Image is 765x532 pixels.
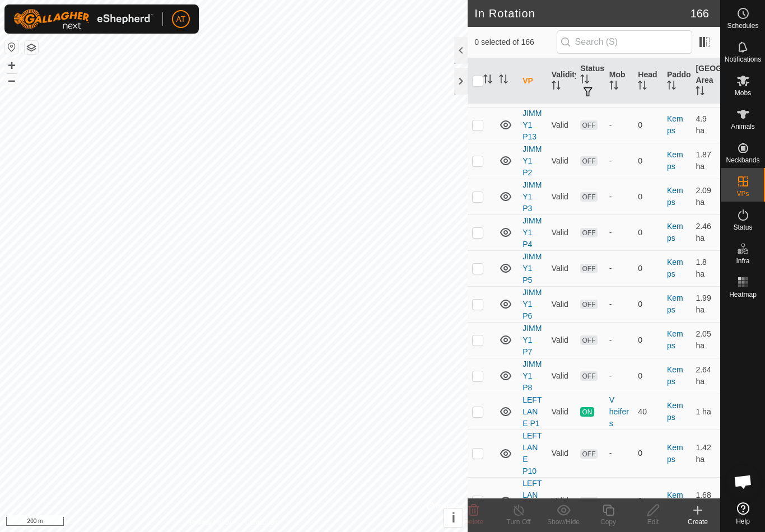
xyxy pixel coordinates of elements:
a: JIMMY1 P5 [523,252,542,284]
input: Search (S) [557,30,692,54]
td: Valid [547,477,576,525]
td: 4.9 ha [691,107,720,143]
div: - [609,447,629,459]
div: Open chat [726,465,760,498]
div: V heifers [609,394,629,430]
p-sorticon: Activate to sort [580,76,589,85]
td: 1.87 ha [691,143,720,179]
div: Copy [586,517,631,527]
a: JIMMY1 P2 [523,144,542,177]
a: Privacy Policy [190,517,232,528]
span: 0 selected of 166 [474,36,556,48]
td: 2.09 ha [691,179,720,214]
div: - [609,119,629,131]
p-sorticon: Activate to sort [483,76,492,85]
span: Mobs [735,90,751,96]
td: Valid [547,430,576,477]
a: Kemps [667,222,683,242]
p-sorticon: Activate to sort [696,88,705,97]
div: - [609,227,629,239]
span: OFF [580,264,597,273]
p-sorticon: Activate to sort [499,76,508,85]
td: 2.46 ha [691,214,720,250]
span: Help [736,518,750,525]
span: OFF [580,228,597,237]
span: VPs [736,190,749,197]
th: Status [576,58,605,104]
p-sorticon: Activate to sort [552,82,561,91]
p-sorticon: Activate to sort [638,82,647,91]
span: Animals [731,123,755,130]
th: Validity [547,58,576,104]
td: 1 ha [691,394,720,430]
span: OFF [580,300,597,309]
a: Kemps [667,443,683,464]
td: Valid [547,143,576,179]
button: Map Layers [25,41,38,54]
span: Notifications [725,56,761,63]
button: – [5,73,18,87]
div: Create [675,517,720,527]
td: 2.64 ha [691,358,720,394]
td: 0 [633,322,663,358]
a: Kemps [667,293,683,314]
a: Kemps [667,258,683,278]
a: Kemps [667,491,683,511]
td: Valid [547,250,576,286]
a: JIMMY1 P3 [523,180,542,213]
a: JIMMY1 P8 [523,360,542,392]
a: Help [721,498,765,529]
td: Valid [547,179,576,214]
span: OFF [580,335,597,345]
td: 0 [633,286,663,322]
td: 0 [633,477,663,525]
th: Mob [605,58,634,104]
button: + [5,59,18,72]
a: JIMMY1 P7 [523,324,542,356]
div: Turn Off [496,517,541,527]
td: 1.99 ha [691,286,720,322]
img: Gallagher Logo [13,9,153,29]
a: Kemps [667,365,683,386]
a: JIMMY1 P4 [523,216,542,249]
span: OFF [580,371,597,381]
span: i [451,510,455,525]
span: OFF [580,497,597,506]
td: 1.68 ha [691,477,720,525]
span: OFF [580,449,597,459]
a: Kemps [667,150,683,171]
div: Edit [631,517,675,527]
a: Kemps [667,186,683,207]
div: - [609,263,629,274]
div: Show/Hide [541,517,586,527]
div: - [609,334,629,346]
td: 0 [633,107,663,143]
a: Contact Us [245,517,278,528]
td: 1.8 ha [691,250,720,286]
td: 0 [633,358,663,394]
span: AT [176,13,186,25]
div: - [609,191,629,203]
p-sorticon: Activate to sort [609,82,618,91]
span: Neckbands [726,157,759,164]
th: [GEOGRAPHIC_DATA] Area [691,58,720,104]
span: 166 [691,5,709,22]
div: - [609,370,629,382]
td: Valid [547,358,576,394]
a: JIMMY1 P6 [523,288,542,320]
td: Valid [547,394,576,430]
th: Paddock [663,58,692,104]
a: Kemps [667,401,683,422]
a: Kemps [667,329,683,350]
td: 0 [633,179,663,214]
a: LEFT LANE P1 [523,395,542,428]
span: OFF [580,192,597,202]
span: Schedules [727,22,758,29]
td: 0 [633,430,663,477]
td: Valid [547,214,576,250]
td: 1.42 ha [691,430,720,477]
a: JIMMY1 P12 [523,73,542,105]
a: Kemps [667,114,683,135]
h2: In Rotation [474,7,690,20]
button: i [444,508,463,527]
